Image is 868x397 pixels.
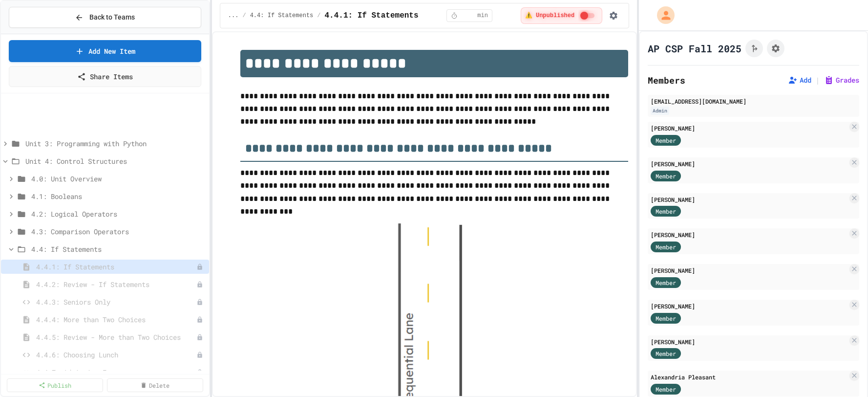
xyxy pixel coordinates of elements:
[656,385,676,394] span: Member
[196,352,203,358] div: Unpublished
[36,262,196,272] span: 4.4.1: If Statements
[9,66,201,87] a: Share Items
[196,264,203,270] div: Unpublished
[7,378,103,392] a: Publish
[36,367,196,377] span: 4.4.7: Admission Fee
[228,12,239,20] span: ...
[656,207,676,216] span: Member
[107,378,203,392] a: Delete
[477,12,488,20] span: min
[651,124,847,132] div: [PERSON_NAME]
[651,302,847,310] div: [PERSON_NAME]
[651,373,847,381] div: Alexandria Pleasant
[196,316,203,323] div: Unpublished
[250,12,314,20] span: 4.4: If Statements
[325,10,419,22] span: 4.4.1: If Statements
[651,230,847,239] div: [PERSON_NAME]
[36,279,196,289] span: 4.4.2: Review - If Statements
[656,136,676,145] span: Member
[196,334,203,341] div: Unpublished
[242,12,246,20] span: /
[651,266,847,275] div: [PERSON_NAME]
[648,73,685,87] h2: Members
[745,40,763,57] button: Click to see fork details
[827,358,858,387] iframe: chat widget
[31,226,205,237] span: 4.3: Comparison Operators
[25,138,205,149] span: Unit 3: Programming with Python
[317,12,320,20] span: /
[196,369,203,376] div: Unpublished
[521,7,602,24] div: ⚠️ Students cannot see this content! Click the toggle to publish it and make it visible to your c...
[651,159,847,168] div: [PERSON_NAME]
[31,174,205,184] span: 4.0: Unit Overview
[767,40,784,57] button: Assignment Settings
[651,337,847,346] div: [PERSON_NAME]
[9,7,201,28] button: Back to Teams
[651,97,856,106] div: [EMAIL_ADDRESS][DOMAIN_NAME]
[31,209,205,219] span: 4.2: Logical Operators
[651,107,669,115] div: Admin
[656,278,676,287] span: Member
[36,332,196,342] span: 4.4.5: Review - More than Two Choices
[31,191,205,201] span: 4.1: Booleans
[788,75,811,85] button: Add
[25,156,205,166] span: Unit 4: Control Structures
[815,74,820,86] span: |
[787,315,858,357] iframe: chat widget
[656,314,676,323] span: Member
[656,243,676,251] span: Member
[647,4,677,26] div: My Account
[36,314,196,325] span: 4.4.4: More than Two Choices
[36,297,196,307] span: 4.4.3: Seniors Only
[656,172,676,180] span: Member
[36,350,196,360] span: 4.4.6: Choosing Lunch
[824,75,859,85] button: Grades
[651,195,847,204] div: [PERSON_NAME]
[648,42,741,55] h1: AP CSP Fall 2025
[196,299,203,306] div: Unpublished
[89,12,135,22] span: Back to Teams
[196,281,203,288] div: Unpublished
[656,349,676,358] span: Member
[31,244,205,254] span: 4.4: If Statements
[9,40,201,62] a: Add New Item
[525,12,574,20] span: ⚠️ Unpublished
